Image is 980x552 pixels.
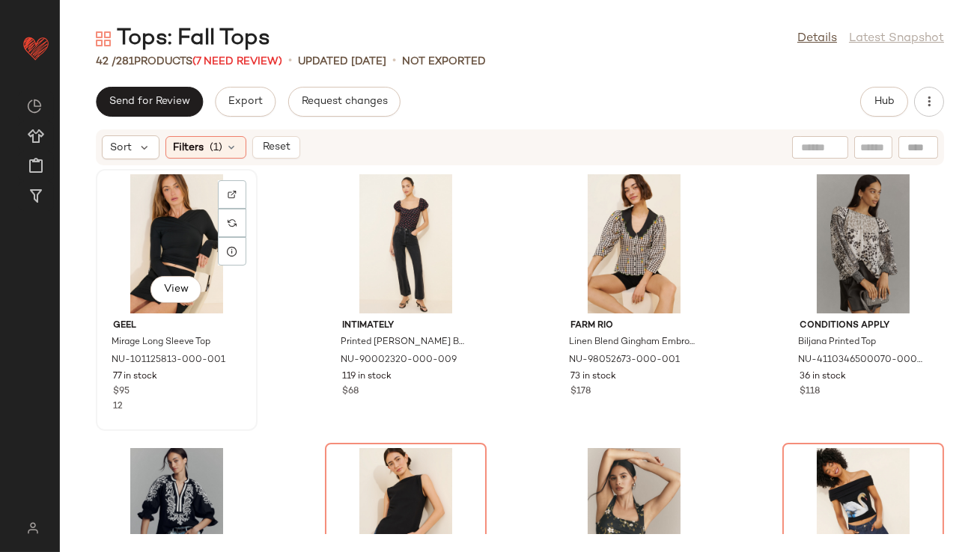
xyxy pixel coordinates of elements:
img: heart_red.DM2ytmEG.svg [21,33,51,63]
button: Send for Review [96,87,203,117]
span: $118 [800,385,820,399]
p: updated [DATE] [298,54,386,70]
button: Request changes [288,87,401,117]
div: Products [96,54,282,70]
span: 73 in stock [570,370,616,384]
span: NU-98052673-000-001 [569,354,680,367]
span: NU-4110346500070-000-018 [798,354,925,367]
img: 90002320_009_b [330,174,481,313]
img: svg%3e [18,522,47,534]
span: Farm Rio [570,319,698,333]
span: $178 [570,385,591,399]
button: View [150,276,201,303]
span: View [163,283,189,295]
span: Reset [261,141,290,153]
span: Geel [113,319,240,333]
span: • [288,52,292,70]
span: Intimately [342,319,469,333]
span: NU-101125813-000-001 [112,354,225,367]
a: Details [797,30,837,48]
span: Conditions Apply [800,319,927,333]
span: Send for Review [109,96,190,108]
span: Hub [874,96,895,108]
span: NU-90002320-000-009 [341,354,457,367]
img: 98052673_001_b [559,174,710,313]
img: 101125813_001_b [101,174,252,313]
span: 36 in stock [800,370,846,384]
span: Sort [110,140,132,156]
span: Mirage Long Sleeve Top [112,336,210,349]
span: 12 [113,402,123,411]
img: svg%3e [228,218,237,227]
span: Request changes [301,96,388,108]
span: 119 in stock [342,370,392,384]
button: Hub [860,87,908,117]
div: Tops: Fall Tops [96,24,270,54]
img: 4110346500070_018_b [788,174,939,313]
span: Printed [PERSON_NAME] Bodysuit [341,336,468,349]
img: svg%3e [96,31,111,46]
span: Filters [174,140,204,156]
span: Biljana Printed Top [798,336,876,349]
span: 42 / [96,56,116,67]
button: Reset [252,136,300,159]
span: Linen Blend Gingham Embroidered Top [569,336,696,349]
p: Not Exported [402,54,486,70]
span: (1) [210,140,223,156]
span: $68 [342,385,359,399]
span: $95 [113,385,130,399]
span: (7 Need Review) [192,56,282,67]
span: 281 [116,56,134,67]
span: • [392,52,396,70]
span: Export [228,96,263,108]
button: Export [215,87,276,117]
span: 77 in stock [113,370,157,384]
img: svg%3e [27,99,42,114]
img: svg%3e [228,190,237,199]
